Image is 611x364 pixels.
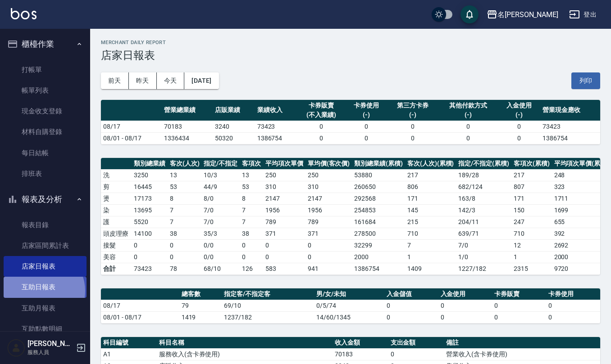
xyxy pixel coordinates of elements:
td: 32299 [352,239,405,251]
td: 73423 [132,263,168,274]
td: 78 [168,263,202,274]
td: 7 [168,204,202,216]
button: 櫃檯作業 [4,32,87,56]
p: 服務人員 [27,348,73,356]
td: 3240 [213,121,255,132]
td: 1419 [179,311,222,323]
td: 0 [546,311,600,323]
td: 583 [263,263,305,274]
td: 73423 [255,121,297,132]
td: 217 [511,169,552,181]
td: 3250 [132,169,168,181]
h2: Merchant Daily Report [101,40,600,45]
td: 35 / 3 [201,228,240,239]
td: 0 [492,300,546,311]
img: Person [7,339,25,357]
td: 682 / 124 [456,181,511,193]
td: 0 [240,239,263,251]
th: 類別總業績(累積) [352,158,405,170]
td: 13 [168,169,202,181]
div: (-) [390,110,436,120]
th: 指定/不指定(累積) [456,158,511,170]
td: 278500 [352,228,405,239]
td: 204 / 11 [456,216,511,228]
td: 0 [438,121,498,132]
td: 50320 [213,132,255,144]
td: 254853 [352,204,405,216]
td: 0 [168,239,202,251]
th: 男/女/未知 [314,288,384,300]
td: 08/01 - 08/17 [101,311,179,323]
td: 剪 [101,181,132,193]
div: 卡券販賣 [299,101,343,110]
td: 70183 [162,121,213,132]
a: 報表目錄 [4,215,87,235]
button: save [461,5,479,23]
td: 08/01 - 08/17 [101,132,162,144]
td: 1386754 [255,132,297,144]
td: 頭皮理療 [101,228,132,239]
th: 單均價(客次價) [305,158,352,170]
a: 互助點數明細 [4,319,87,339]
button: 昨天 [129,72,157,89]
div: (-) [347,110,385,120]
button: 前天 [101,72,129,89]
th: 卡券販賣 [492,288,546,300]
td: 0 [305,251,352,263]
td: 171 [511,193,552,204]
td: 807 [511,181,552,193]
td: 1386754 [540,132,600,144]
td: 310 [305,181,352,193]
td: 0 [438,311,492,323]
td: 護 [101,216,132,228]
td: 260650 [352,181,405,193]
th: 指定/不指定 [201,158,240,170]
td: 美容 [101,251,132,263]
th: 客次(人次) [168,158,202,170]
td: 0 [438,300,492,311]
td: 217 [405,169,456,181]
th: 科目編號 [101,337,157,349]
button: 列印 [571,72,600,89]
td: 1 / 0 [456,251,511,263]
td: 染 [101,204,132,216]
td: 7 / 0 [456,239,511,251]
td: 0 [345,121,387,132]
td: 1 [511,251,552,263]
div: 其他付款方式 [441,101,496,110]
td: 292568 [352,193,405,204]
td: 7 [405,239,456,251]
td: 53 [240,181,263,193]
td: 710 [511,228,552,239]
td: 7 / 0 [201,216,240,228]
div: 名[PERSON_NAME] [497,9,558,20]
img: Logo [11,8,36,19]
th: 指定客/不指定客 [222,288,314,300]
td: 0 [498,132,540,144]
td: 0 [388,348,444,360]
td: 38 [168,228,202,239]
h3: 店家日報表 [101,49,600,62]
td: 7 [168,216,202,228]
td: 0 [263,251,305,263]
a: 店家區間累計表 [4,235,87,256]
td: 250 [263,169,305,181]
th: 平均項次單價 [263,158,305,170]
a: 排班表 [4,163,87,184]
td: A1 [101,348,157,360]
td: 44 / 9 [201,181,240,193]
td: 0 / 0 [201,239,240,251]
button: 今天 [157,72,185,89]
a: 打帳單 [4,59,87,80]
td: 2000 [352,251,405,263]
td: 1956 [305,204,352,216]
td: 161684 [352,216,405,228]
td: 639 / 71 [456,228,511,239]
h5: [PERSON_NAME] [27,339,73,348]
a: 互助日報表 [4,277,87,297]
td: 16445 [132,181,168,193]
td: 08/17 [101,121,162,132]
div: 第三方卡券 [390,101,436,110]
td: 0 [546,300,600,311]
td: 0 [263,239,305,251]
